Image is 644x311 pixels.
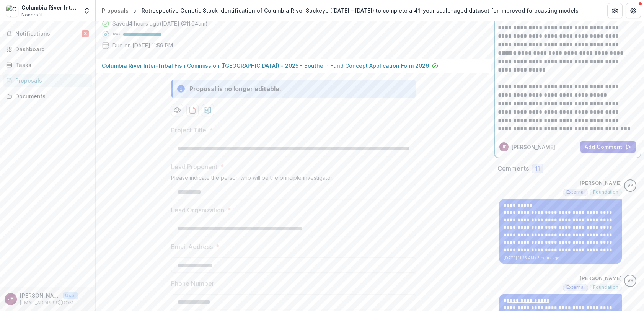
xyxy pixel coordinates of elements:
button: Partners [607,3,623,18]
span: External [566,189,585,195]
div: Proposals [102,7,129,15]
div: Victor Keong [627,183,634,188]
a: Proposals [99,5,132,16]
a: Documents [3,90,92,103]
div: Saved 4 hours ago ( [DATE] @ 11:04am ) [112,20,208,28]
div: Tasks [15,61,86,69]
p: [PERSON_NAME] [580,179,622,187]
p: [DATE] 11:23 AM • 3 hours ago [504,255,617,261]
div: Proposals [15,77,86,85]
p: [PERSON_NAME] [512,143,555,151]
p: Lead Proponent [171,162,217,171]
a: Dashboard [3,43,92,55]
button: Get Help [626,3,641,18]
p: Lead Organization [171,205,224,215]
button: More [82,295,91,304]
p: User [63,292,78,299]
p: Email Address [171,242,213,251]
p: [PERSON_NAME] [20,291,60,300]
h2: Comments [497,165,529,172]
p: 100 % [112,32,120,37]
img: Columbia River Inter-Tribal Fish Commission (Portland) [6,5,18,17]
p: Phone Number [171,279,214,288]
span: External [566,285,585,290]
button: download-proposal [202,104,214,116]
p: Project Title [171,125,206,135]
span: 11 [535,166,540,172]
div: Retrospective Genetic Stock Identification of Columbia River Sockeye ([DATE] – [DATE]) to complet... [142,7,579,15]
button: Add Comment [580,141,636,153]
span: Foundation [593,189,618,195]
span: Foundation [593,285,618,290]
p: Columbia River Inter-Tribal Fish Commission ([GEOGRAPHIC_DATA]) - 2025 - Southern Fund Concept Ap... [102,62,429,70]
span: Nonprofit [21,11,43,18]
p: [EMAIL_ADDRESS][DOMAIN_NAME] [20,300,78,306]
nav: breadcrumb [99,5,582,16]
a: Tasks [3,59,92,71]
div: Columbia River Inter-Tribal Fish Commission ([GEOGRAPHIC_DATA]) [21,3,78,11]
div: Please indicate the person who will be the principle investigator. [171,174,416,184]
div: Jeff Fryer [502,145,506,149]
div: Dashboard [15,45,86,53]
button: Notifications3 [3,28,92,40]
a: Proposals [3,74,92,87]
span: 3 [82,30,89,37]
div: Documents [15,92,86,100]
p: Due on [DATE] 11:59 PM [112,41,173,49]
div: Victor Keong [627,278,634,283]
p: [PERSON_NAME] [580,275,622,282]
span: Notifications [15,31,82,37]
button: Preview cbce9120-cc03-4ba3-a8da-1f5ec398a096-0.pdf [171,104,183,116]
div: Proposal is no longer editable. [189,84,281,93]
button: Open entity switcher [82,3,92,18]
div: Jeff Fryer [8,296,13,301]
button: download-proposal [186,104,199,116]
